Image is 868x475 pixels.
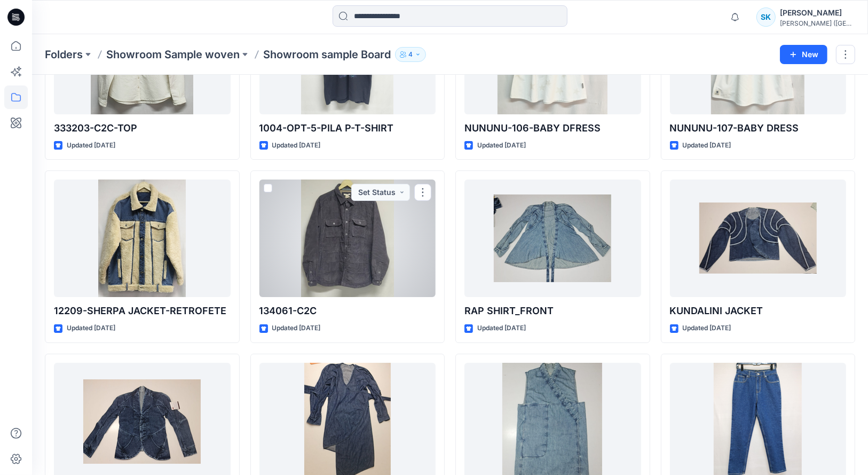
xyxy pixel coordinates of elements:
a: RAP SHIRT_FRONT [464,180,641,297]
a: Folders [45,47,83,62]
p: 12209-SHERPA JACKET-RETROFETE [54,303,231,318]
p: Updated [DATE] [477,140,526,151]
button: New [780,45,827,64]
p: 333203-C2C-TOP [54,121,231,136]
p: Updated [DATE] [67,323,115,334]
p: 134061-C2C [259,303,436,318]
a: Showroom Sample woven [106,47,240,62]
p: NUNUNU-106-BABY DFRESS [464,121,641,136]
a: 134061-C2C [259,180,436,297]
div: [PERSON_NAME] [780,6,855,19]
p: NUNUNU-107-BABY DRESS [670,121,847,136]
div: [PERSON_NAME] ([GEOGRAPHIC_DATA]) Exp... [780,19,855,27]
p: KUNDALINI JACKET [670,303,847,318]
p: 1004-OPT-5-PILA P-T-SHIRT [259,121,436,136]
p: Updated [DATE] [67,140,115,151]
p: Updated [DATE] [683,140,731,151]
p: Updated [DATE] [272,140,321,151]
a: KUNDALINI JACKET [670,180,847,297]
p: Updated [DATE] [683,323,731,334]
p: Updated [DATE] [477,323,526,334]
p: 4 [408,49,413,60]
a: 12209-SHERPA JACKET-RETROFETE [54,180,231,297]
button: 4 [395,47,426,62]
p: RAP SHIRT_FRONT [464,303,641,318]
p: Showroom sample Board [263,47,391,62]
div: SK [756,7,776,27]
p: Updated [DATE] [272,323,321,334]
